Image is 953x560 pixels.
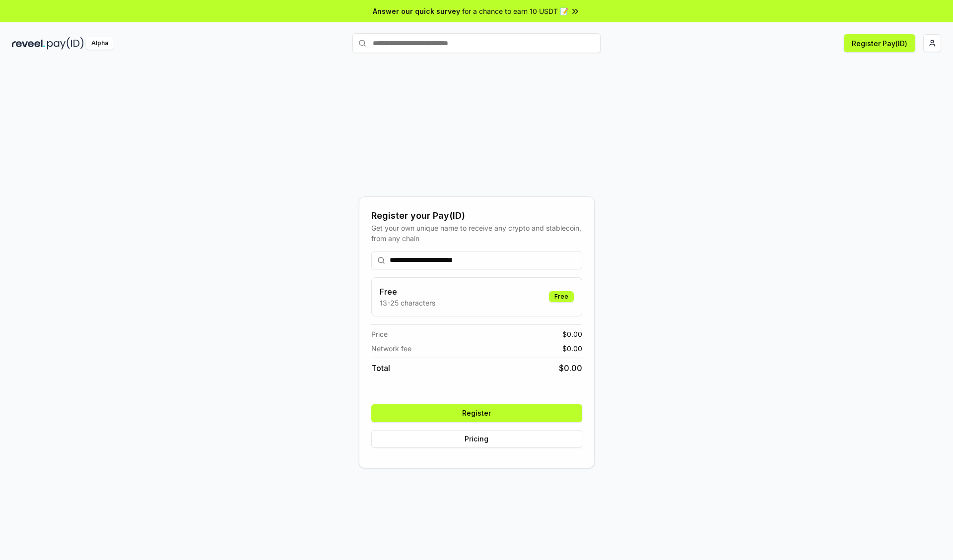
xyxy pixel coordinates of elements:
[371,430,582,448] button: Pricing
[380,298,435,308] p: 13-25 characters
[371,404,582,422] button: Register
[371,343,411,354] span: Network fee
[844,34,915,52] button: Register Pay(ID)
[12,37,45,50] img: reveel_dark
[371,223,582,244] div: Get your own unique name to receive any crypto and stablecoin, from any chain
[562,343,582,354] span: $ 0.00
[371,362,390,374] span: Total
[549,291,574,302] div: Free
[86,37,114,50] div: Alpha
[380,286,435,298] h3: Free
[373,6,460,16] span: Answer our quick survey
[462,6,568,16] span: for a chance to earn 10 USDT 📝
[371,209,582,223] div: Register your Pay(ID)
[559,362,582,374] span: $ 0.00
[47,37,84,50] img: pay_id
[371,329,388,339] span: Price
[562,329,582,339] span: $ 0.00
